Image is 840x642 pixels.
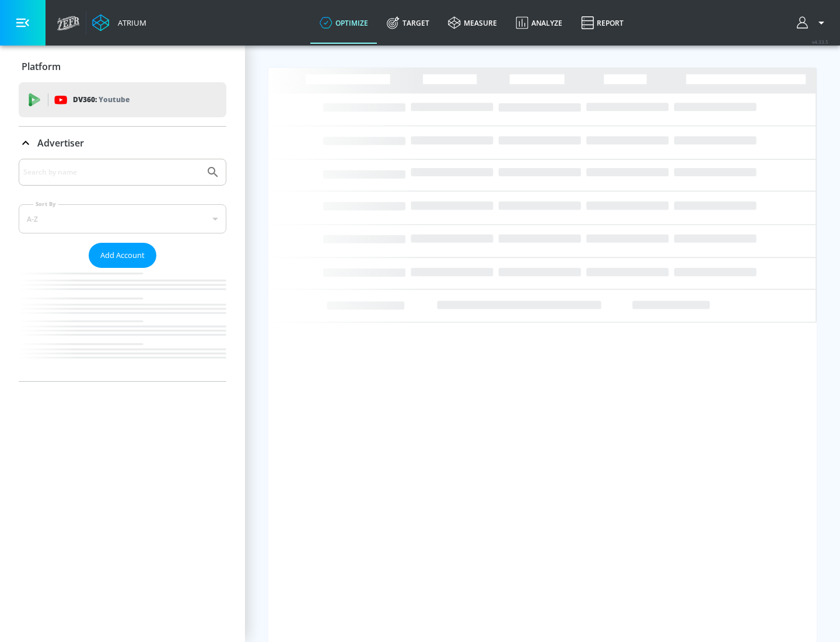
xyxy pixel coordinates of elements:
a: Report [572,2,633,44]
div: Platform [19,50,226,83]
p: Advertiser [37,137,84,149]
a: Atrium [92,14,146,32]
p: Youtube [99,93,129,106]
label: Sort By [33,200,58,208]
a: measure [439,2,506,44]
button: Add Account [89,243,156,268]
div: A-Z [19,204,226,233]
span: Add Account [100,249,145,262]
div: DV360: Youtube [19,82,226,117]
p: Platform [22,60,61,73]
span: v 4.33.5 [812,39,828,45]
a: Target [377,2,439,44]
nav: list of Advertiser [19,268,226,381]
input: Search by name [23,165,200,180]
div: Advertiser [19,159,226,381]
a: optimize [310,2,377,44]
div: Advertiser [19,127,226,159]
div: Atrium [113,18,146,28]
p: DV360: [73,93,129,106]
a: Analyze [506,2,572,44]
